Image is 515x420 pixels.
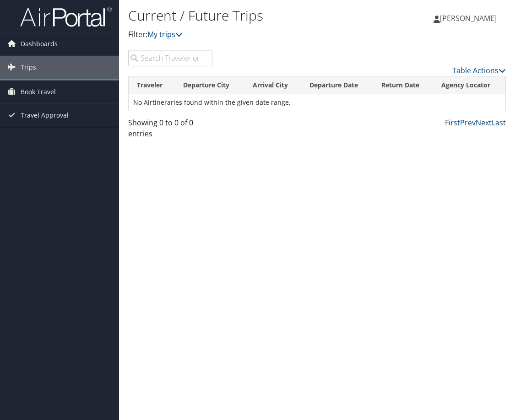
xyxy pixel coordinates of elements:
[21,32,58,55] span: Dashboards
[128,50,212,66] input: Search Traveler or Arrival City
[492,118,506,128] a: Last
[373,76,433,94] th: Return Date: activate to sort column ascending
[129,76,175,94] th: Traveler: activate to sort column ascending
[147,29,183,39] a: My trips
[433,76,505,94] th: Agency Locator: activate to sort column ascending
[128,6,380,25] h1: Current / Future Trips
[21,56,36,79] span: Trips
[21,81,56,103] span: Book Travel
[244,76,302,94] th: Arrival City: activate to sort column ascending
[301,76,373,94] th: Departure Date: activate to sort column descending
[128,29,380,41] p: Filter:
[21,104,69,127] span: Travel Approval
[445,118,460,128] a: First
[128,117,212,144] div: Showing 0 to 0 of 0 entries
[434,5,506,32] a: [PERSON_NAME]
[440,13,497,23] span: [PERSON_NAME]
[452,65,506,75] a: Table Actions
[175,76,244,94] th: Departure City: activate to sort column ascending
[20,6,112,27] img: airportal-logo.png
[476,118,492,128] a: Next
[129,94,505,111] td: No Airtineraries found within the given date range.
[460,118,476,128] a: Prev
